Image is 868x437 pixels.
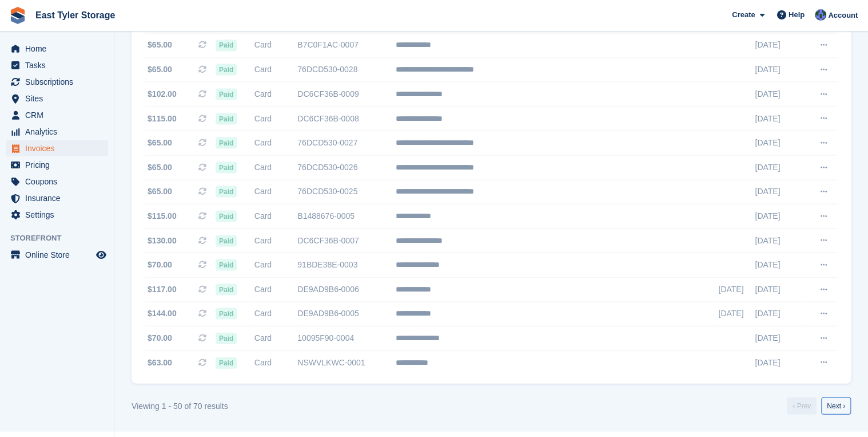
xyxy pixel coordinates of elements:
[6,124,108,140] a: menu
[6,247,108,263] a: menu
[789,9,805,21] span: Help
[6,57,108,73] a: menu
[25,107,94,123] span: CRM
[6,140,108,156] a: menu
[815,9,826,21] img: Colton Rudd
[10,233,114,244] span: Storefront
[6,90,108,107] a: menu
[6,174,108,190] a: menu
[25,140,94,156] span: Invoices
[25,74,94,90] span: Subscriptions
[25,247,94,263] span: Online Store
[31,6,120,25] a: East Tyler Storage
[25,190,94,206] span: Insurance
[6,74,108,90] a: menu
[94,248,108,262] a: Preview store
[6,41,108,57] a: menu
[9,7,26,24] img: stora-icon-8386f47178a22dfd0bd8f6a31ec36ba5ce8667c1dd55bd0f319d3a0aa187defe.svg
[25,41,94,57] span: Home
[828,10,858,21] span: Account
[25,57,94,73] span: Tasks
[6,107,108,123] a: menu
[6,207,108,223] a: menu
[25,207,94,223] span: Settings
[6,157,108,173] a: menu
[6,190,108,206] a: menu
[732,9,755,21] span: Create
[25,174,94,190] span: Coupons
[25,90,94,107] span: Sites
[25,157,94,173] span: Pricing
[25,124,94,140] span: Analytics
